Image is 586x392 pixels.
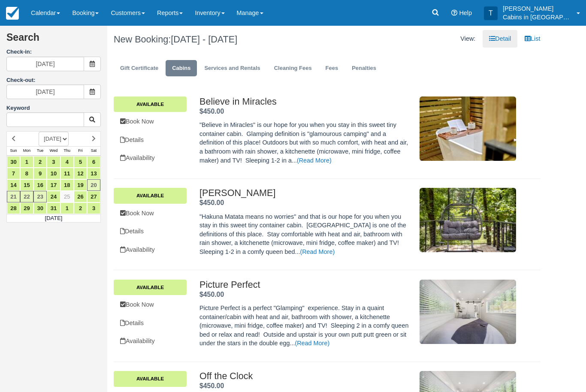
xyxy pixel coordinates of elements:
[114,205,187,222] a: Book Now
[114,131,187,149] a: Details
[171,34,237,45] span: [DATE] - [DATE]
[47,168,60,179] a: 10
[420,188,516,252] img: M305-2
[60,179,74,191] a: 18
[297,157,332,164] a: (Read More)
[295,340,329,347] a: (Read More)
[503,4,571,13] p: [PERSON_NAME]
[199,371,411,381] h2: Off the Clock
[345,60,383,77] a: Penalties
[33,146,47,156] th: Tue
[518,30,547,48] a: List
[454,30,482,48] li: View:
[484,6,498,20] div: T
[74,156,87,168] a: 5
[198,60,266,77] a: Services and Rentals
[20,156,33,168] a: 1
[6,105,30,111] label: Keyword
[87,146,100,156] th: Sat
[114,332,187,350] a: Availability
[114,296,187,314] a: Book Now
[33,202,47,214] a: 30
[87,191,100,202] a: 27
[199,280,411,290] h2: Picture Perfect
[114,280,187,295] a: Available
[114,113,187,130] a: Book Now
[199,96,411,107] h2: Believe in Miracles
[7,156,20,168] a: 30
[33,179,47,191] a: 16
[20,146,33,156] th: Mon
[87,179,100,191] a: 20
[166,60,197,77] a: Cabins
[451,10,457,16] i: Help
[420,96,516,161] img: M306-6
[20,179,33,191] a: 15
[7,214,101,223] td: [DATE]
[199,291,224,298] strong: Price: $450
[47,179,60,191] a: 17
[87,156,100,168] a: 6
[420,280,516,344] img: M304-1
[74,146,87,156] th: Fri
[503,13,571,21] p: Cabins in [GEOGRAPHIC_DATA]
[33,168,47,179] a: 9
[114,241,187,259] a: Availability
[47,156,60,168] a: 3
[300,248,335,255] a: (Read More)
[74,191,87,202] a: 26
[74,179,87,191] a: 19
[114,188,187,203] a: Available
[268,60,318,77] a: Cleaning Fees
[199,304,411,348] p: Picture Perfect is a perfect "Glamping" experience. Stay in a quaint container/cabin with heat an...
[319,60,345,77] a: Fees
[199,212,411,256] p: "Hakuna Matata means no worries" and that is our hope for you when you stay in this sweet tiny co...
[6,48,101,56] label: Check-in:
[60,191,74,202] a: 25
[20,191,33,202] a: 22
[114,96,187,112] a: Available
[47,202,60,214] a: 31
[60,146,74,156] th: Thu
[87,202,100,214] a: 3
[114,371,187,386] a: Available
[114,149,187,167] a: Availability
[20,202,33,214] a: 29
[199,199,224,206] strong: Price: $450
[33,156,47,168] a: 2
[84,112,101,127] button: Keyword Search
[7,179,20,191] a: 14
[47,146,60,156] th: Wed
[199,108,224,115] strong: Price: $450
[459,9,472,16] span: Help
[114,60,165,77] a: Gift Certificate
[7,202,20,214] a: 28
[114,34,320,45] h1: New Booking:
[33,191,47,202] a: 23
[20,168,33,179] a: 8
[483,30,517,48] a: Detail
[6,7,19,20] img: checkfront-main-nav-mini-logo.png
[60,156,74,168] a: 4
[74,202,87,214] a: 2
[114,314,187,332] a: Details
[6,32,101,48] h2: Search
[47,191,60,202] a: 24
[199,121,411,165] p: "Believe in Miracles" is our hope for you when you stay in this sweet tiny container cabin. Glamp...
[199,382,224,389] strong: Price: $450
[7,168,20,179] a: 7
[7,146,20,156] th: Sun
[114,223,187,240] a: Details
[60,168,74,179] a: 11
[6,77,36,83] label: Check-out:
[60,202,74,214] a: 1
[7,191,20,202] a: 21
[87,168,100,179] a: 13
[74,168,87,179] a: 12
[199,188,411,198] h2: [PERSON_NAME]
